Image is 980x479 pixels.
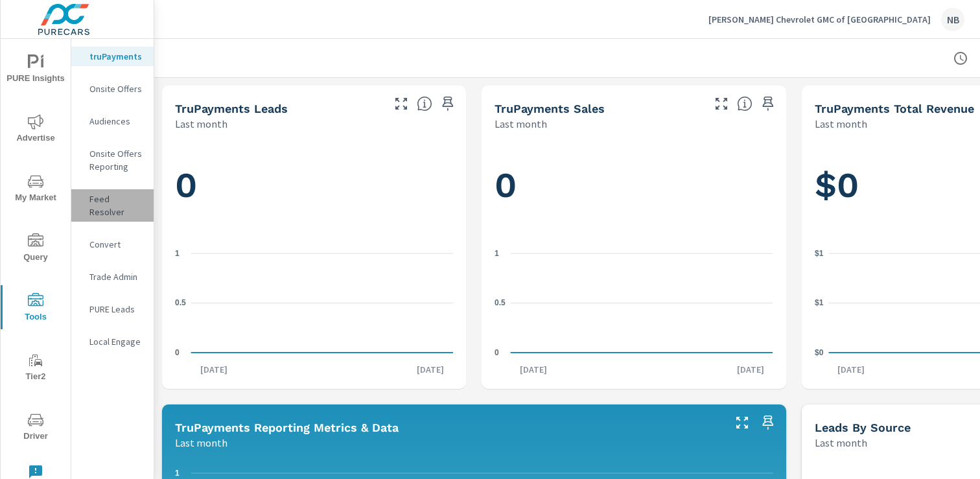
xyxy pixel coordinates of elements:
p: Last month [495,116,547,132]
p: Onsite Offers [89,82,143,95]
h1: 0 [495,163,773,207]
button: Make Fullscreen [711,93,732,114]
div: Trade Admin [71,267,154,286]
h5: Leads By Source [815,421,911,434]
span: PURE Insights [5,54,67,86]
span: Number of sales matched to a truPayments lead. [Source: This data is sourced from the dealer's DM... [737,96,752,111]
text: 1 [175,469,180,478]
p: [DATE] [511,363,556,376]
div: Onsite Offers Reporting [71,144,154,176]
text: 0 [495,348,499,357]
div: Convert [71,235,154,254]
p: Trade Admin [89,270,143,283]
span: The number of truPayments leads. [417,96,432,111]
span: Save this to your personalized report [437,93,458,114]
button: Make Fullscreen [391,93,412,114]
text: 0.5 [495,298,506,307]
div: Local Engage [71,332,154,351]
span: Advertise [5,114,67,146]
p: [DATE] [728,363,773,376]
div: NB [941,8,964,31]
p: Last month [815,116,867,132]
span: Save this to your personalized report [758,412,778,433]
h5: truPayments Reporting Metrics & Data [175,421,399,434]
span: Save this to your personalized report [758,93,778,114]
span: Query [5,233,67,265]
p: [DATE] [191,363,237,376]
div: Onsite Offers [71,79,154,99]
p: PURE Leads [89,303,143,316]
h1: 0 [175,163,453,207]
h5: truPayments Total Revenue [815,102,974,115]
h5: truPayments Leads [175,102,288,115]
p: Feed Resolver [89,193,143,218]
div: truPayments [71,47,154,66]
p: [DATE] [828,363,874,376]
div: PURE Leads [71,299,154,319]
p: Last month [815,435,867,450]
span: Tools [5,293,67,325]
span: Tier2 [5,353,67,384]
p: Last month [175,435,227,450]
p: truPayments [89,50,143,63]
span: My Market [5,174,67,205]
text: 0.5 [175,298,186,307]
text: 1 [495,249,499,258]
div: Feed Resolver [71,189,154,222]
text: 0 [175,348,180,357]
h5: truPayments Sales [495,102,605,115]
div: Audiences [71,111,154,131]
text: 1 [175,249,180,258]
text: $0 [815,348,824,357]
p: Convert [89,238,143,251]
button: Make Fullscreen [732,412,752,433]
p: Local Engage [89,335,143,348]
p: [DATE] [408,363,453,376]
p: Audiences [89,115,143,128]
p: Last month [175,116,227,132]
p: Onsite Offers Reporting [89,147,143,173]
span: Driver [5,412,67,444]
text: $1 [815,249,824,258]
text: $1 [815,298,824,307]
p: [PERSON_NAME] Chevrolet GMC of [GEOGRAPHIC_DATA] [708,14,931,25]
